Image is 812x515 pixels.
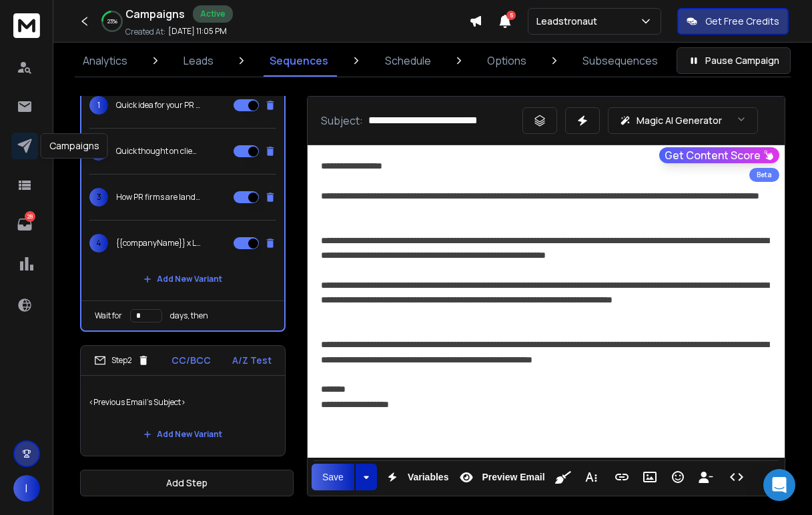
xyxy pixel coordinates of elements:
li: Step1CC/BCCA/Z Test1Quick idea for your PR firm2Quick thought on client pipeline3How PR firms are... [80,43,286,332]
p: Created At: [125,27,165,37]
a: Options [479,45,534,77]
p: Leadstronaut [536,15,602,28]
div: Active [193,5,233,23]
button: Insert Link (⌘K) [609,464,635,490]
p: {{companyName}} x Leadstronaut [116,238,201,249]
p: 28 [25,211,35,222]
p: <Previous Email's Subject> [89,384,277,421]
span: Variables [405,472,452,483]
button: Magic AI Generator [608,107,758,134]
button: Emoticons [665,464,691,490]
h1: Campaigns [125,6,185,22]
p: Leads [183,53,214,69]
button: Pause Campaign [677,47,791,74]
p: 23 % [107,17,117,25]
div: Open Intercom Messenger [763,469,795,501]
p: Sequences [270,53,328,69]
li: Step2CC/BCCA/Z Test<Previous Email's Subject>Add New Variant [80,345,286,456]
p: Quick thought on client pipeline [116,146,201,157]
a: 28 [11,211,38,238]
span: 3 [89,188,108,207]
button: Add Step [80,470,294,496]
p: Subsequences [582,53,658,69]
button: Add New Variant [133,421,233,448]
p: How PR firms are landing clients [116,192,201,203]
p: [DATE] 11:05 PM [168,26,227,37]
button: Clean HTML [550,464,576,490]
p: Options [487,53,526,69]
div: Beta [749,168,779,182]
button: Insert Unsubscribe Link [693,464,719,490]
button: More Text [578,464,604,490]
button: Preview Email [454,464,547,490]
div: Step 2 [94,354,149,366]
button: Variables [380,464,452,490]
a: Subsequences [574,45,666,77]
p: Magic AI Generator [637,114,722,127]
span: Preview Email [479,472,547,483]
p: A/Z Test [232,354,272,367]
button: I [13,475,40,502]
span: 5 [506,11,516,20]
p: days, then [170,310,208,321]
span: 4 [89,234,108,253]
button: Save [312,464,354,490]
p: Analytics [83,53,127,69]
span: 1 [89,96,108,115]
p: Get Free Credits [705,15,779,28]
a: Analytics [75,45,135,77]
button: Insert Image (⌘P) [637,464,663,490]
p: Schedule [385,53,431,69]
p: Wait for [95,310,122,321]
button: Get Free Credits [677,8,789,35]
button: Get Content Score [659,147,779,163]
p: Subject: [321,113,363,129]
div: Campaigns [41,133,108,159]
p: Quick idea for your PR firm [116,100,201,111]
button: Add New Variant [133,266,233,292]
a: Schedule [377,45,439,77]
p: CC/BCC [171,354,211,367]
a: Leads [175,45,222,77]
a: Sequences [262,45,336,77]
button: Code View [724,464,749,490]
